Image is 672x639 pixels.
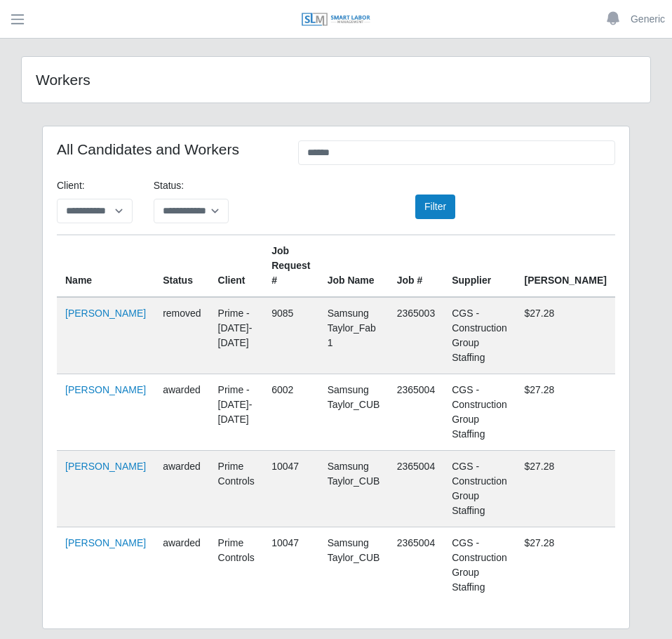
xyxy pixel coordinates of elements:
h4: Workers [36,71,274,88]
label: Status: [154,178,184,193]
td: CGS - Construction Group Staffing [443,374,516,451]
a: [PERSON_NAME] [65,308,146,319]
th: Name [57,235,154,298]
td: Prime Controls [210,451,264,527]
td: 10047 [263,527,318,604]
td: 2365004 [389,527,444,604]
td: $27.28 [516,527,616,604]
td: 2365003 [389,297,444,374]
td: 6002 [263,374,318,451]
a: [PERSON_NAME] [65,537,146,548]
th: Client [210,235,264,298]
td: 2365004 [389,374,444,451]
td: awarded [154,374,209,451]
td: Prime - [DATE]-[DATE] [210,297,264,374]
td: CGS - Construction Group Staffing [443,297,516,374]
td: Prime - [DATE]-[DATE] [210,374,264,451]
a: [PERSON_NAME] [65,384,146,395]
label: Client: [57,178,85,193]
td: $27.28 [516,374,616,451]
a: Generic [631,12,665,27]
td: $27.28 [516,297,616,374]
th: Job # [389,235,444,298]
td: Samsung Taylor_CUB [319,451,389,527]
th: Job Name [319,235,389,298]
td: Samsung Taylor_Fab 1 [319,297,389,374]
th: Status [154,235,209,298]
td: CGS - Construction Group Staffing [443,451,516,527]
td: CGS - Construction Group Staffing [443,527,516,604]
a: [PERSON_NAME] [65,461,146,472]
th: [PERSON_NAME] [516,235,616,298]
h4: All Candidates and Workers [57,140,277,158]
td: Samsung Taylor_CUB [319,374,389,451]
td: $27.28 [516,451,616,527]
img: SLM Logo [301,12,371,27]
td: removed [154,297,209,374]
td: Prime Controls [210,527,264,604]
td: 10047 [263,451,318,527]
td: 9085 [263,297,318,374]
th: Job Request # [263,235,318,298]
td: 2365004 [389,451,444,527]
td: Samsung Taylor_CUB [319,527,389,604]
th: Supplier [443,235,516,298]
td: awarded [154,527,209,604]
td: awarded [154,451,209,527]
button: Filter [415,195,455,219]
